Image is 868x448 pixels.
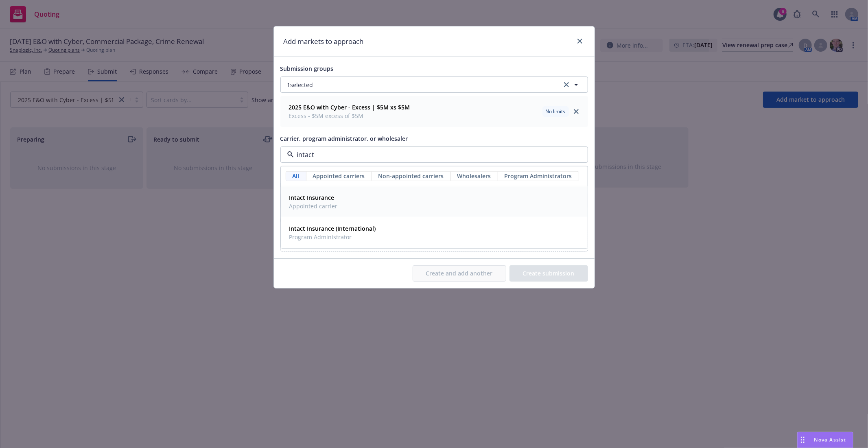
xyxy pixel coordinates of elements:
[289,233,376,241] span: Program Administrator
[509,164,588,173] a: View Top Trading Partners
[797,432,853,448] button: Nova Assist
[546,108,566,115] span: No limits
[289,103,410,111] strong: 2025 E&O with Cyber - Excess | $5M xs $5M
[280,65,334,72] span: Submission groups
[287,81,313,89] span: 1 selected
[575,36,585,46] a: close
[280,76,588,93] button: 1selectedclear selection
[378,172,444,180] span: Non-appointed carriers
[280,135,408,142] span: Carrier, program administrator, or wholesaler
[457,172,491,180] span: Wholesalers
[289,202,338,210] span: Appointed carrier
[562,80,571,90] a: clear selection
[798,432,808,448] div: Drag to move
[289,194,335,201] strong: Intact Insurance
[293,172,300,180] span: All
[814,436,846,443] span: Nova Assist
[313,172,365,180] span: Appointed carriers
[289,225,376,232] strong: Intact Insurance (International)
[294,150,571,160] input: Select a carrier, program administrator, or wholesaler
[289,111,410,120] span: Excess - $5M excess of $5M
[284,36,364,47] h1: Add markets to approach
[505,172,572,180] span: Program Administrators
[571,107,581,116] a: close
